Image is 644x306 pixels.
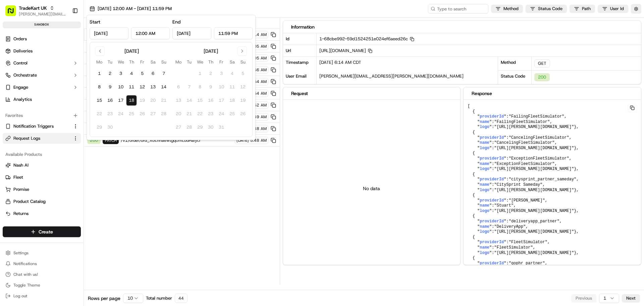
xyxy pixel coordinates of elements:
[5,123,70,129] a: Notification Triggers
[56,104,58,110] span: •
[90,19,100,25] label: Start
[480,261,504,266] span: providerId
[317,57,498,71] div: [DATE] 6:14 AM CDT
[95,46,105,56] button: Go to previous month
[158,58,169,65] th: Sunday
[509,114,565,119] span: "FailingFleetSimulator"
[13,282,40,288] span: Toggle Theme
[237,46,247,56] button: Go to next month
[494,188,574,192] span: "[URL][PERSON_NAME][DOMAIN_NAME]"
[88,295,120,302] span: Rows per page
[94,68,105,79] button: 1
[158,82,169,92] button: 14
[494,125,574,129] span: "[URL][PERSON_NAME][DOMAIN_NAME]"
[4,147,54,160] a: 📗Knowledge Base
[13,96,32,102] span: Analytics
[126,68,137,79] button: 4
[13,36,27,42] span: Orders
[17,43,121,50] input: Got a question? Start typing here...
[115,58,126,65] th: Wednesday
[5,199,78,205] a: Product Catalog
[3,70,81,81] button: Orchestrate
[13,84,28,90] span: Engage
[250,32,267,37] span: 6:14 AM
[509,156,569,161] span: "ExceptionFleetSimulator"
[250,67,267,73] span: 5:56 AM
[3,149,81,160] div: Available Products
[148,68,158,79] button: 6
[291,24,633,30] div: Information
[7,27,122,38] p: Welcome 👋
[236,138,249,143] span: [DATE]
[13,72,37,78] span: Orchestrate
[5,135,70,141] a: Request Logs
[480,167,489,171] span: logo
[250,102,267,108] span: 5:52 AM
[250,79,267,84] span: 5:54 AM
[14,64,26,76] img: 1732323095091-59ea418b-cfe3-43c8-9ae0-d0d06d6fd42c
[283,71,317,84] div: User Email
[3,270,81,279] button: Chat with us!
[205,58,216,65] th: Thursday
[498,70,532,84] div: Status Code
[146,295,172,301] span: Total number
[126,95,137,106] button: 18
[216,58,227,65] th: Friday
[3,133,81,144] button: Request Logs
[90,27,128,39] input: Date
[534,59,550,68] div: GET
[137,82,148,92] button: 12
[105,58,115,65] th: Tuesday
[105,82,115,92] button: 9
[126,82,137,92] button: 11
[7,116,17,127] img: Jeff Sasse
[480,229,489,234] span: logo
[13,135,40,141] span: Request Logs
[3,226,81,237] button: Create
[13,293,27,299] span: Log out
[105,95,115,106] button: 16
[3,196,81,207] button: Product Catalog
[21,122,54,128] span: [PERSON_NAME]
[363,185,380,192] p: No data
[428,4,488,13] input: Type to search
[94,58,105,65] th: Monday
[250,114,267,120] span: 5:49 AM
[480,140,489,145] span: name
[3,280,81,290] button: Toggle Theme
[148,58,158,65] th: Saturday
[98,6,172,12] span: [DATE] 12:00 AM - [DATE] 11:59 PM
[3,3,69,19] button: TradeKart UK[PERSON_NAME][EMAIL_ADDRESS][DOMAIN_NAME]
[494,224,526,229] span: "DeliveryApp"
[121,138,233,143] span: /v1/order/ord_XGLhnaewtgqUmLodHaiyLr
[13,211,29,217] span: Returns
[509,135,569,140] span: "CancelingFleetSimulator"
[148,82,158,92] button: 13
[158,68,169,79] button: 7
[7,98,17,108] img: Jeff Sasse
[480,182,489,187] span: name
[283,45,317,56] div: Url
[491,5,523,13] button: Method
[114,66,122,74] button: Start new chat
[3,208,81,219] button: Returns
[137,68,148,79] button: 5
[67,167,81,172] span: Pylon
[494,229,574,234] span: "[URL][PERSON_NAME][DOMAIN_NAME]"
[115,68,126,79] button: 3
[21,104,54,110] span: [PERSON_NAME]
[480,251,489,255] span: logo
[13,123,54,129] span: Notification Triggers
[3,172,81,183] button: Fleet
[250,138,267,143] span: 5:48 AM
[13,250,29,256] span: Settings
[622,294,640,302] button: Next
[13,272,38,277] span: Chat with us!
[237,58,248,65] th: Sunday
[494,120,550,124] span: "FailingFleetSimulator"
[5,174,78,180] a: Fleet
[105,68,115,79] button: 2
[480,177,504,182] span: providerId
[87,4,175,13] button: [DATE] 12:00 AM - [DATE] 11:59 PM
[509,240,547,245] span: "FleetSimulator"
